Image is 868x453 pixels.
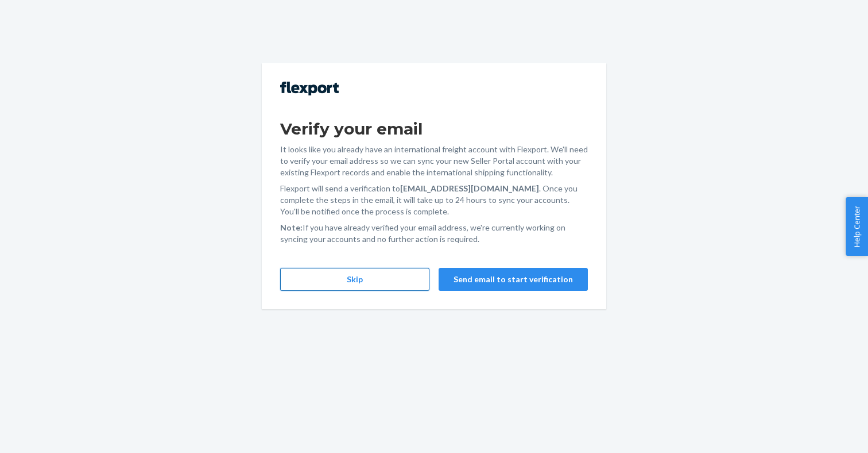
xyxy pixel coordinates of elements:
button: Skip [280,268,429,291]
button: Send email to start verification [439,268,588,291]
img: Flexport logo [280,82,339,95]
h1: Verify your email [280,118,588,139]
p: It looks like you already have an international freight account with Flexport. We'll need to veri... [280,144,588,178]
p: If you have already verified your email address, we're currently working on syncing your accounts... [280,222,588,245]
button: Help Center [846,197,868,256]
strong: [EMAIL_ADDRESS][DOMAIN_NAME] [400,183,539,193]
p: Flexport will send a verification to . Once you complete the steps in the email, it will take up ... [280,183,588,217]
strong: Note: [280,222,303,232]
